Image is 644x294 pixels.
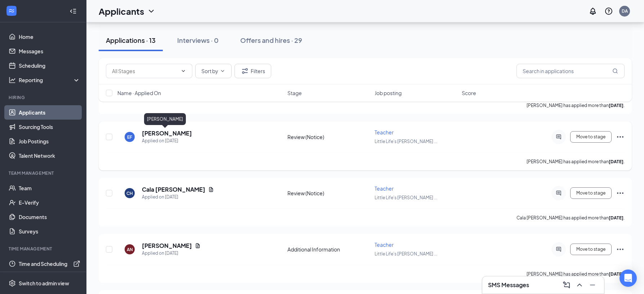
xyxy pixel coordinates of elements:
[554,134,563,140] svg: ActiveChat
[570,244,612,255] button: Move to stage
[117,89,161,97] span: Name · Applied On
[609,159,623,164] b: [DATE]
[19,120,80,134] a: Sourcing Tools
[19,30,80,44] a: Home
[127,246,133,253] div: AN
[19,134,80,148] a: Job Postings
[142,129,192,137] h5: [PERSON_NAME]
[589,7,597,15] svg: Notifications
[19,105,80,120] a: Applicants
[375,129,394,135] span: Teacher
[570,187,612,199] button: Move to stage
[126,190,133,196] div: CH
[19,210,80,224] a: Documents
[527,159,625,165] p: [PERSON_NAME] has applied more than .
[9,170,79,176] div: Team Management
[147,7,156,15] svg: ChevronDown
[462,89,476,97] span: Score
[570,131,612,143] button: Move to stage
[375,251,437,257] span: Little Life's [PERSON_NAME] ...
[177,36,219,45] div: Interviews · 0
[554,246,563,252] svg: ActiveChat
[561,279,572,291] button: ComposeMessage
[516,215,625,221] p: Cala [PERSON_NAME] has applied more than .
[287,133,370,141] div: Review (Notice)
[612,68,618,74] svg: MagnifyingGlass
[19,58,80,73] a: Scheduling
[574,279,585,291] button: ChevronUp
[142,137,192,144] div: Applied on [DATE]
[19,148,80,163] a: Talent Network
[142,242,192,250] h5: [PERSON_NAME]
[195,64,232,78] button: Sort byChevronDown
[9,246,79,252] div: TIME MANAGEMENT
[112,67,178,75] input: All Stages
[562,281,571,289] svg: ComposeMessage
[488,281,529,289] h3: SMS Messages
[240,36,302,45] div: Offers and hires · 29
[516,64,625,78] input: Search in applications
[142,250,201,257] div: Applied on [DATE]
[587,279,598,291] button: Minimize
[19,44,80,58] a: Messages
[287,89,302,97] span: Stage
[575,281,584,289] svg: ChevronUp
[201,68,218,73] span: Sort by
[287,246,370,253] div: Additional Information
[241,67,249,75] svg: Filter
[99,5,144,17] h1: Applicants
[609,215,623,220] b: [DATE]
[375,241,394,248] span: Teacher
[195,243,201,249] svg: Document
[127,134,132,140] div: EF
[604,7,613,15] svg: QuestionInfo
[19,257,80,271] a: Time and SchedulingExternalLink
[9,76,16,84] svg: Analysis
[106,36,156,45] div: Applications · 13
[19,280,69,287] div: Switch to admin view
[375,139,437,144] span: Little Life's [PERSON_NAME] ...
[375,195,437,200] span: Little Life's [PERSON_NAME] ...
[622,8,628,14] div: DA
[9,94,79,101] div: Hiring
[19,224,80,239] a: Surveys
[208,187,214,192] svg: Document
[616,189,625,197] svg: Ellipses
[142,186,205,193] h5: Cala [PERSON_NAME]
[287,190,370,197] div: Review (Notice)
[144,113,186,125] div: [PERSON_NAME]
[609,271,623,277] b: [DATE]
[375,185,394,192] span: Teacher
[19,76,81,84] div: Reporting
[8,7,15,14] svg: WorkstreamLogo
[9,280,16,287] svg: Settings
[616,245,625,254] svg: Ellipses
[70,8,77,15] svg: Collapse
[19,181,80,195] a: Team
[234,64,271,78] button: Filter Filters
[375,89,402,97] span: Job posting
[554,190,563,196] svg: ActiveChat
[19,195,80,210] a: E-Verify
[180,68,186,74] svg: ChevronDown
[588,281,597,289] svg: Minimize
[142,193,214,201] div: Applied on [DATE]
[220,68,225,74] svg: ChevronDown
[527,271,625,277] p: [PERSON_NAME] has applied more than .
[620,269,637,287] div: Open Intercom Messenger
[616,133,625,141] svg: Ellipses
